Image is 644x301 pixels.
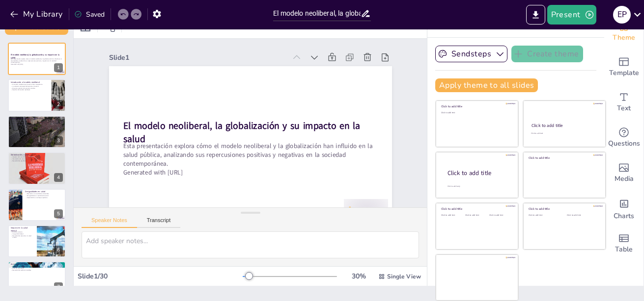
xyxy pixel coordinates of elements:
div: 6 [8,225,66,257]
div: Click to add text [441,112,511,114]
div: Get real-time input from your audience [604,120,644,155]
div: Add images, graphics, shapes or video [604,155,644,191]
p: Necesidad de políticas accesibles. [11,269,63,271]
p: El sector privado en la atención médica. [11,87,49,89]
p: Estrés económico. [11,231,34,233]
div: Click to add text [567,214,598,217]
p: Impacto en la salud mental [11,226,34,232]
button: Present [547,5,596,25]
p: Desigualdades en salud [25,190,63,193]
div: Click to add text [531,132,596,135]
div: Click to add text [465,214,487,217]
div: Add a table [604,226,644,261]
div: Click to add title [529,207,599,211]
strong: El modelo neoliberal, la globalización y su impacto en la salud [121,93,359,155]
strong: El modelo neoliberal, la globalización y su impacto en la salud [11,53,59,59]
p: Generated with [URL] [114,141,365,202]
button: E P [613,5,631,25]
span: Theme [613,32,635,43]
button: My Library [7,6,67,22]
span: Media [615,174,634,184]
div: Click to add title [529,156,599,160]
p: La reducción del papel del estado en la salud. [11,85,49,87]
div: 4 [8,152,66,184]
div: Click to add title [532,123,597,128]
div: 1 [8,43,66,75]
div: Add ready made slides [604,50,644,85]
p: Beneficios de la globalización. [11,266,63,268]
div: 2 [54,100,63,109]
p: El modelo neoliberal promueve la libre competencia. [11,83,49,85]
p: Desigualdades en el acceso. [11,122,63,124]
button: Sendsteps [435,46,507,62]
p: Afectación a comunidades vulnerables. [25,193,63,195]
div: 3 [54,136,63,145]
div: Click to add body [448,185,509,187]
div: 7 [54,282,63,291]
span: Table [615,244,633,255]
div: Change the overall theme [604,14,644,50]
p: Introducción al modelo neoliberal [11,81,49,84]
p: Esta presentación explora cómo el modelo neoliberal y la globalización han influido en la salud p... [116,115,371,193]
span: Charts [614,211,634,222]
div: Slide 1 [125,25,300,71]
p: Aumento de precios. [11,268,63,270]
div: Click to add title [448,169,510,177]
div: Click to add text [529,214,560,217]
p: Impacto de la movilidad internacional. [11,156,63,158]
p: Generated with [URL] [11,64,63,66]
span: Template [609,68,639,78]
button: Create theme [511,46,583,62]
div: Add charts and graphs [604,191,644,226]
p: Globalización y salud [11,153,63,156]
p: Intercambio de conocimientos. [11,158,63,160]
button: Transcript [137,217,181,228]
p: Necesidad de atención a la salud mental. [11,235,34,238]
p: Desigualdades en resultados de salud. [25,195,63,197]
div: Click to add text [441,214,463,217]
div: 2 [8,79,66,111]
span: Questions [608,138,640,149]
span: Text [617,103,631,114]
div: 4 [54,173,63,182]
p: Privatización de servicios de salud. [11,120,63,122]
div: 6 [54,246,63,254]
div: 5 [54,209,63,218]
div: Add text boxes [604,85,644,120]
div: 7 [8,261,66,294]
p: Acceso a medicamentos [11,263,63,266]
span: Single View [387,273,421,280]
p: Necesidad de equilibrio. [11,160,63,162]
p: Impacto en la calidad de atención. [11,124,63,125]
p: Inseguridad laboral. [11,233,34,235]
input: Insertar título [273,6,361,21]
div: Click to add title [441,207,511,211]
button: Apply theme to all slides [435,78,538,92]
div: Click to add title [441,104,511,108]
p: Necesidad de un enfoque equitativo. [25,197,63,199]
p: Efectos del neoliberalismo en la salud [11,117,63,120]
p: Esta presentación explora cómo el modelo neoliberal y la globalización han influido en la salud p... [11,58,63,64]
div: 3 [8,116,66,148]
p: Desafíos del modelo neoliberal. [11,89,49,91]
div: 1 [54,63,63,72]
button: Speaker Notes [82,217,137,228]
div: Saved [74,10,105,19]
div: 30 % [347,272,370,281]
div: E P [613,6,631,24]
div: Click to add text [489,214,511,217]
div: Slide 1 / 30 [78,272,243,281]
div: 5 [8,189,66,221]
button: Export to PowerPoint [526,5,545,25]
